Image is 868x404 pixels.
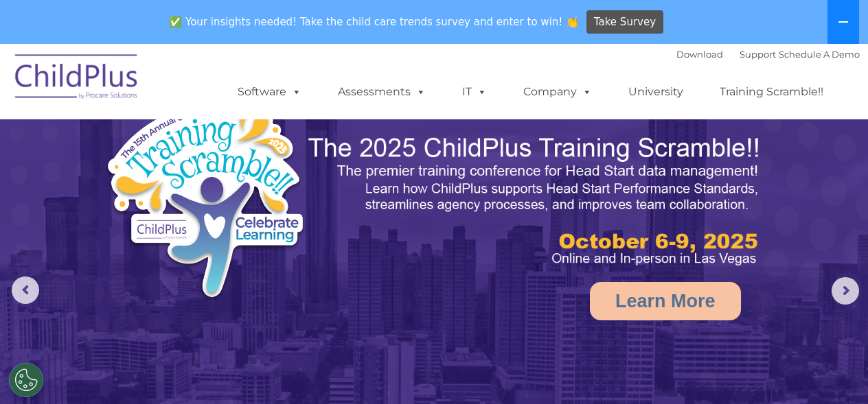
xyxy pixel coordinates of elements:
a: University [615,78,697,106]
a: Learn More [590,282,741,320]
a: Schedule A Demo [779,49,860,60]
button: Cookies Settings [9,363,43,397]
a: Assessments [324,78,439,106]
span: ✅ Your insights needed! Take the child care trends survey and enter to win! 👏 [164,9,584,36]
font: | [676,49,860,60]
a: Training Scramble!! [706,78,837,106]
a: Support [740,49,776,60]
a: Download [676,49,723,60]
img: ChildPlus by Procare Solutions [8,45,146,113]
a: Take Survey [586,10,664,34]
a: IT [448,78,501,106]
span: Take Survey [594,10,656,34]
a: Software [224,78,315,106]
a: Company [510,78,606,106]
